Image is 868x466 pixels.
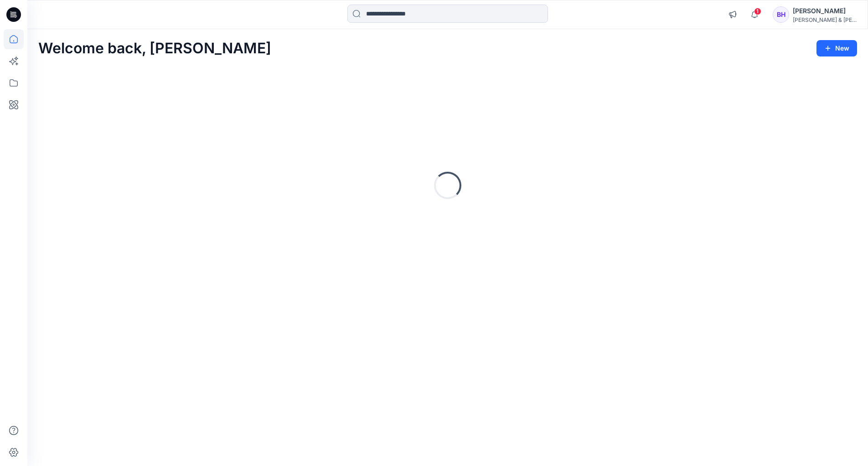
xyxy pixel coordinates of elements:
div: [PERSON_NAME] [793,5,857,16]
h2: Welcome back, [PERSON_NAME] [38,40,271,57]
div: BH [773,6,789,23]
span: 1 [754,8,761,15]
div: [PERSON_NAME] & [PERSON_NAME] [793,16,857,23]
button: New [816,40,857,56]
